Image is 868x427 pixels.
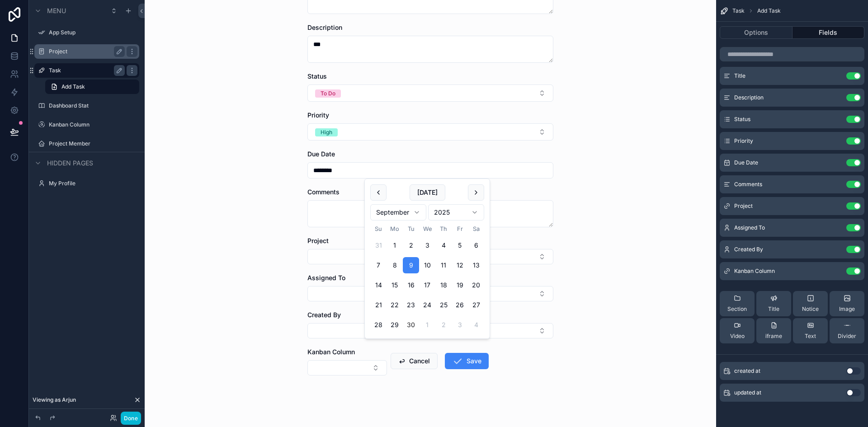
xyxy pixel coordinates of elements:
[734,246,763,253] span: Created By
[45,80,139,94] a: Add Task
[734,367,760,375] span: created at
[805,333,816,340] span: Text
[830,291,864,316] button: Image
[452,237,468,253] button: Friday, September 5th, 2025
[370,224,484,333] table: September 2025
[452,257,468,273] button: Friday, September 12th, 2025
[435,277,452,293] button: Thursday, September 18th, 2025
[419,277,435,293] button: Wednesday, September 17th, 2025
[49,121,137,128] label: Kanban Column
[419,257,435,273] button: Wednesday, September 10th, 2025
[33,396,76,404] span: Viewing as Arjun
[387,257,403,273] button: Monday, September 8th, 2025
[452,277,468,293] button: Friday, September 19th, 2025
[734,202,753,210] span: Project
[419,237,435,253] button: Wednesday, September 3rd, 2025
[307,286,553,301] button: Select Button
[49,140,137,147] label: Project Member
[734,72,745,80] span: Title
[403,257,419,273] button: Tuesday, September 9th, 2025, selected
[734,267,775,275] span: Kanban Column
[720,26,793,39] button: Options
[61,83,85,90] span: Add Task
[47,6,66,15] span: Menu
[370,277,387,293] button: Sunday, September 14th, 2025
[468,317,484,333] button: Saturday, October 4th, 2025
[49,29,137,36] label: App Setup
[830,318,864,343] button: Divider
[734,94,764,101] span: Description
[370,257,387,273] button: Sunday, September 7th, 2025
[732,7,745,14] span: Task
[370,224,387,234] th: Sunday
[734,116,750,123] span: Status
[435,317,452,333] button: Thursday, October 2nd, 2025
[793,318,828,343] button: Text
[793,26,865,39] button: Fields
[387,224,403,234] th: Monday
[321,128,332,136] div: High
[838,333,856,340] span: Divider
[468,237,484,253] button: Saturday, September 6th, 2025
[307,348,355,356] span: Kanban Column
[307,188,340,196] span: Comments
[720,291,755,316] button: Section
[727,305,747,313] span: Section
[307,249,553,264] button: Select Button
[387,237,403,253] button: Monday, September 1st, 2025
[307,237,329,244] span: Project
[720,318,755,343] button: Video
[410,184,445,201] button: [DATE]
[307,274,345,282] span: Assigned To
[419,317,435,333] button: Wednesday, October 1st, 2025
[307,150,335,158] span: Due Date
[307,84,553,102] button: Select Button
[49,102,137,109] label: Dashboard Stat
[370,317,387,333] button: Sunday, September 28th, 2025
[756,318,791,343] button: iframe
[403,224,419,234] th: Tuesday
[468,277,484,293] button: Saturday, September 20th, 2025
[452,224,468,234] th: Friday
[391,353,438,369] button: Cancel
[307,111,329,119] span: Priority
[734,159,758,166] span: Due Date
[452,317,468,333] button: Friday, October 3rd, 2025
[468,297,484,313] button: Saturday, September 27th, 2025
[435,237,452,253] button: Thursday, September 4th, 2025
[370,237,387,253] button: Sunday, August 31st, 2025
[307,360,387,375] button: Select Button
[307,123,553,141] button: Select Button
[321,89,335,98] div: To Do
[435,257,452,273] button: Thursday, September 11th, 2025
[387,297,403,313] button: Monday, September 22nd, 2025
[49,67,121,74] label: Task
[49,48,121,55] label: Project
[435,224,452,234] th: Thursday
[307,323,553,338] button: Select Button
[370,297,387,313] button: Sunday, September 21st, 2025
[403,317,419,333] button: Today, Tuesday, September 30th, 2025
[121,412,141,425] button: Done
[452,297,468,313] button: Friday, September 26th, 2025
[802,305,819,313] span: Notice
[387,317,403,333] button: Monday, September 29th, 2025
[757,7,781,14] span: Add Task
[734,137,753,145] span: Priority
[49,180,137,187] label: My Profile
[734,389,761,396] span: updated at
[307,23,342,31] span: Description
[47,159,93,168] span: Hidden pages
[387,277,403,293] button: Monday, September 15th, 2025
[307,72,327,80] span: Status
[768,305,779,313] span: Title
[730,333,745,340] span: Video
[756,291,791,316] button: Title
[419,224,435,234] th: Wednesday
[419,297,435,313] button: Wednesday, September 24th, 2025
